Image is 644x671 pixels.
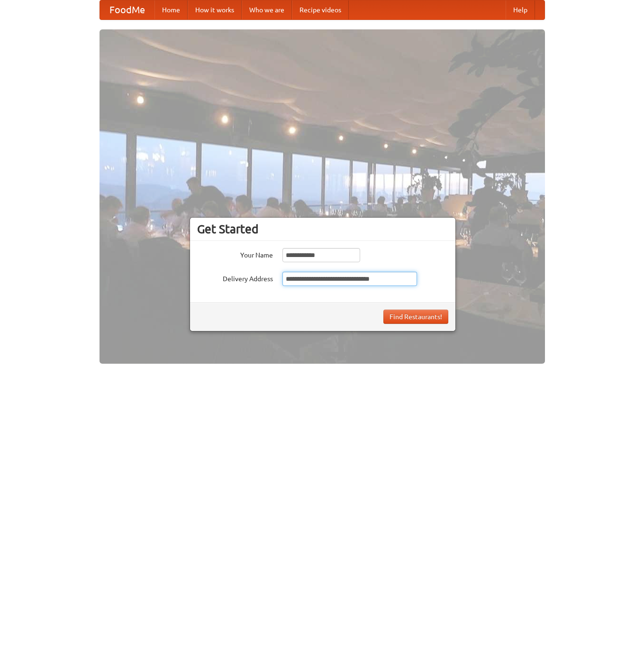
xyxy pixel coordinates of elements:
a: Help [506,0,535,19]
a: FoodMe [100,0,154,19]
a: How it works [188,0,242,19]
label: Delivery Address [197,272,273,284]
a: Recipe videos [292,0,349,19]
label: Your Name [197,248,273,260]
button: Find Restaurants! [383,310,448,324]
a: Home [154,0,188,19]
a: Who we are [242,0,292,19]
h3: Get Started [197,222,448,236]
